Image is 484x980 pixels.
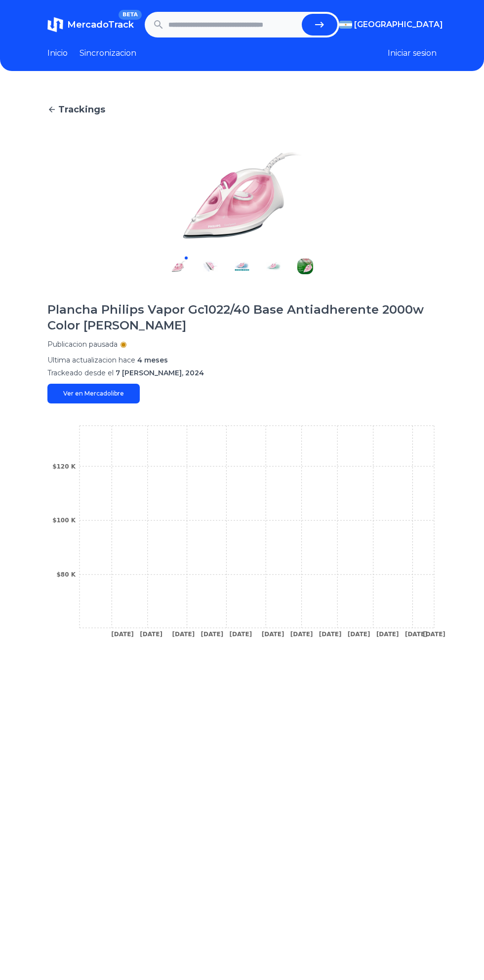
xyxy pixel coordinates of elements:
tspan: [DATE] [405,631,428,638]
button: [GEOGRAPHIC_DATA] [339,19,437,31]
tspan: $120 K [52,463,76,470]
tspan: [DATE] [172,631,195,638]
img: Plancha Philips Vapor Gc1022/40 Base Antiadherente 2000w Color Rosa [147,148,337,243]
a: Inicio [47,47,68,59]
img: Plancha Philips Vapor Gc1022/40 Base Antiadherente 2000w Color Rosa [171,258,187,274]
img: MercadoTrack [47,17,63,33]
span: Trackings [58,103,105,116]
tspan: [DATE] [201,631,224,638]
span: Ultima actualizacion hace [47,356,135,364]
h1: Plancha Philips Vapor Gc1022/40 Base Antiadherente 2000w Color [PERSON_NAME] [47,302,437,333]
img: Plancha Philips Vapor Gc1022/40 Base Antiadherente 2000w Color Rosa [202,258,218,274]
a: Sincronizacion [80,47,136,59]
tspan: [DATE] [319,631,342,638]
span: Trackeado desde el [47,368,114,377]
tspan: $80 K [56,571,76,578]
tspan: [DATE] [230,631,252,638]
span: BETA [119,10,142,20]
span: [GEOGRAPHIC_DATA] [354,19,443,31]
p: Publicacion pausada [47,339,118,349]
span: 7 [PERSON_NAME], 2024 [116,368,204,377]
tspan: [DATE] [111,631,134,638]
a: Ver en Mercadolibre [47,384,140,403]
tspan: [DATE] [376,631,399,638]
tspan: [DATE] [290,631,313,638]
img: Plancha Philips Vapor Gc1022/40 Base Antiadherente 2000w Color Rosa [266,258,282,274]
button: Iniciar sesion [388,47,437,59]
tspan: [DATE] [348,631,370,638]
img: Plancha Philips Vapor Gc1022/40 Base Antiadherente 2000w Color Rosa [297,258,313,274]
a: Trackings [47,103,437,116]
tspan: [DATE] [423,631,445,638]
img: Argentina [339,21,352,29]
tspan: [DATE] [262,631,284,638]
a: MercadoTrackBETA [47,17,134,33]
span: 4 meses [137,356,168,364]
span: MercadoTrack [67,19,134,30]
tspan: [DATE] [140,631,162,638]
tspan: $100 K [52,517,76,524]
img: Plancha Philips Vapor Gc1022/40 Base Antiadherente 2000w Color Rosa [234,258,250,274]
